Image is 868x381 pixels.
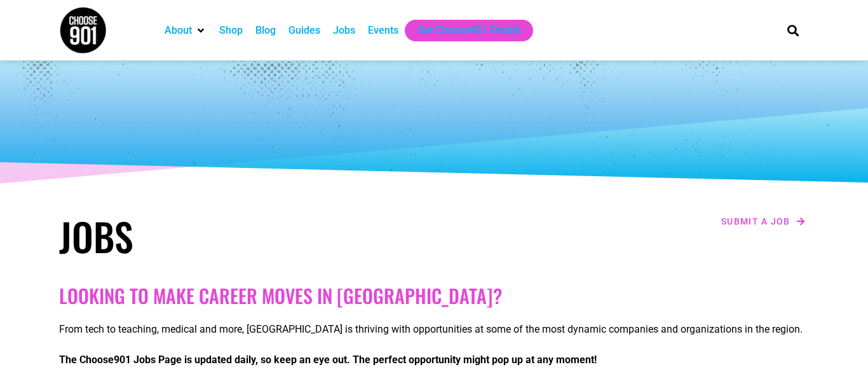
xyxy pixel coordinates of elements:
a: Get Choose901 Emails [417,23,520,38]
a: Jobs [333,23,355,38]
div: Search [783,20,804,41]
a: About [165,23,192,38]
p: From tech to teaching, medical and more, [GEOGRAPHIC_DATA] is thriving with opportunities at some... [59,322,809,337]
span: Submit a job [721,217,790,226]
a: Blog [255,23,276,38]
a: Submit a job [717,213,809,230]
a: Shop [219,23,243,38]
div: About [158,20,213,41]
strong: The Choose901 Jobs Page is updated daily, so keep an eye out. The perfect opportunity might pop u... [59,354,597,366]
a: Events [368,23,398,38]
nav: Main nav [158,20,766,41]
h1: Jobs [59,213,428,259]
h2: Looking to make career moves in [GEOGRAPHIC_DATA]? [59,284,809,307]
a: Guides [288,23,320,38]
